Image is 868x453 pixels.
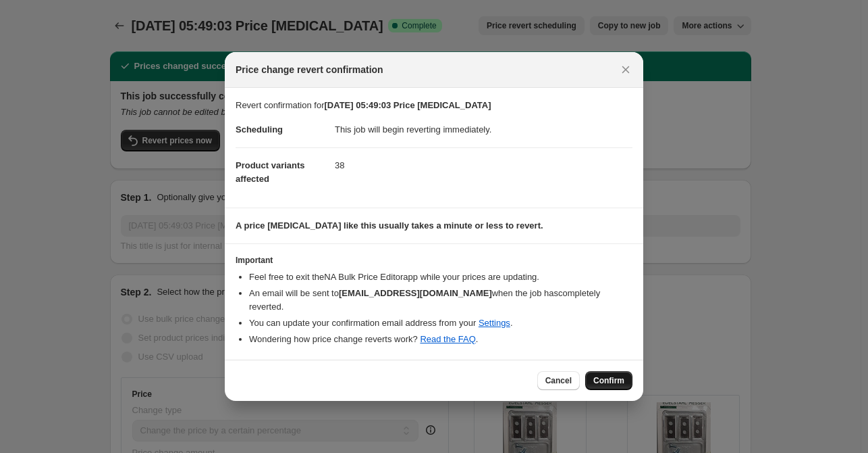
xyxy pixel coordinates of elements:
b: [EMAIL_ADDRESS][DOMAIN_NAME] [339,288,492,298]
button: Cancel [537,371,580,390]
p: Revert confirmation for [236,99,632,112]
b: A price [MEDICAL_DATA] like this usually takes a minute or less to revert. [236,220,543,231]
span: Cancel [545,375,572,386]
button: Confirm [585,371,632,390]
a: Settings [479,318,510,328]
button: Close [616,60,635,79]
a: Read the FAQ [420,334,475,344]
span: Scheduling [236,124,283,135]
li: You can update your confirmation email address from your . [249,316,632,330]
dd: 38 [335,147,632,183]
span: Price change revert confirmation [236,63,383,76]
span: Confirm [593,375,624,386]
li: An email will be sent to when the job has completely reverted . [249,287,632,314]
b: [DATE] 05:49:03 Price [MEDICAL_DATA] [325,100,491,110]
li: Feel free to exit the NA Bulk Price Editor app while your prices are updating. [249,270,632,284]
span: Product variants affected [236,160,305,184]
dd: This job will begin reverting immediately. [335,112,632,147]
h3: Important [236,255,632,266]
li: Wondering how price change reverts work? . [249,333,632,346]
